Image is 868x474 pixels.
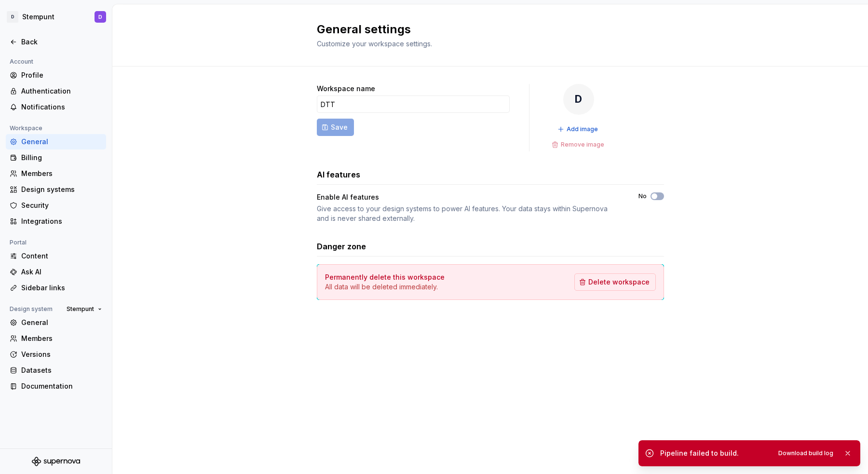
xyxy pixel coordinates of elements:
[638,192,647,200] label: No
[32,457,80,466] svg: Supernova Logo
[6,315,106,330] a: General
[6,56,37,68] div: Account
[67,305,94,313] span: Stempunt
[21,37,102,47] div: Back
[21,350,102,359] div: Versions
[317,169,360,180] h3: AI features
[660,448,768,458] div: Pipeline failed to build.
[21,267,102,277] div: Ask AI
[325,282,445,292] p: All data will be deleted immediately.
[588,277,650,287] span: Delete workspace
[21,153,102,163] div: Billing
[6,303,56,315] div: Design system
[6,134,106,149] a: General
[21,70,102,80] div: Profile
[6,237,30,248] div: Portal
[6,347,106,362] a: Versions
[6,214,106,229] a: Integrations
[21,137,102,147] div: General
[21,102,102,112] div: Notifications
[7,11,18,23] div: D
[6,248,106,264] a: Content
[778,449,833,457] span: Download build log
[21,334,102,343] div: Members
[21,366,102,375] div: Datasets
[317,22,652,37] h2: General settings
[21,217,102,226] div: Integrations
[6,331,106,346] a: Members
[555,122,602,136] button: Add image
[6,182,106,197] a: Design systems
[6,34,106,50] a: Back
[317,40,432,48] span: Customize your workspace settings.
[317,84,375,94] label: Workspace name
[567,125,598,133] span: Add image
[2,6,110,27] button: DStempuntD
[563,84,594,115] div: D
[21,86,102,96] div: Authentication
[325,272,445,282] h4: Permanently delete this workspace
[21,318,102,327] div: General
[6,68,106,83] a: Profile
[21,283,102,293] div: Sidebar links
[317,204,621,223] div: Give access to your design systems to power AI features. Your data stays within Supernova and is ...
[774,447,838,460] button: Download build log
[6,83,106,99] a: Authentication
[6,379,106,394] a: Documentation
[6,99,106,115] a: Notifications
[317,241,366,252] h3: Danger zone
[21,381,102,391] div: Documentation
[22,12,54,22] div: Stempunt
[21,185,102,194] div: Design systems
[6,264,106,280] a: Ask AI
[21,201,102,210] div: Security
[98,13,102,21] div: D
[6,122,46,134] div: Workspace
[6,363,106,378] a: Datasets
[21,251,102,261] div: Content
[6,150,106,165] a: Billing
[574,273,656,291] button: Delete workspace
[21,169,102,178] div: Members
[6,280,106,296] a: Sidebar links
[6,198,106,213] a: Security
[6,166,106,181] a: Members
[317,192,379,202] div: Enable AI features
